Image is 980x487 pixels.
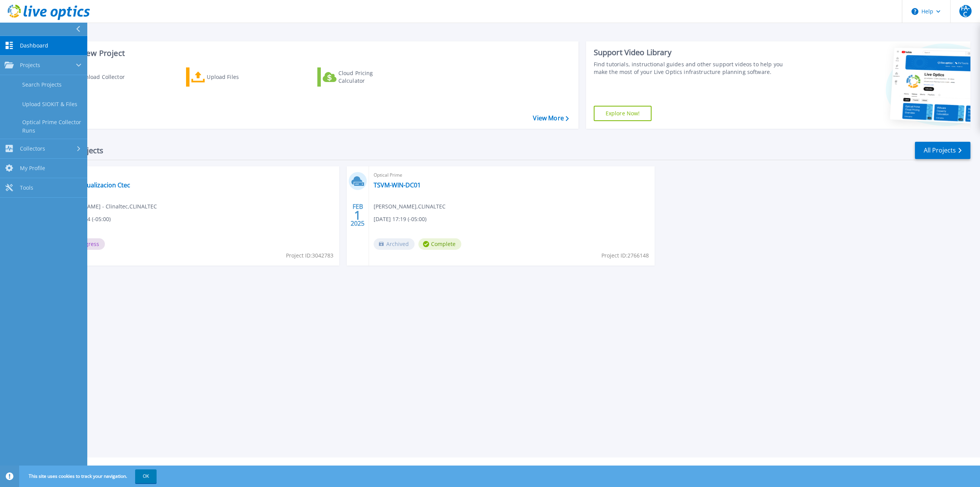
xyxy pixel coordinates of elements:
a: Upload Files [186,67,271,87]
span: Optical Prime [374,171,650,179]
span: 1 [354,212,361,218]
span: Dashboard [20,42,48,49]
span: Collectors [20,145,45,152]
a: View More [533,115,568,122]
h3: Start a New Project [54,49,568,57]
span: FA-C [959,5,972,17]
span: Optical Prime [58,171,335,179]
a: TSVM-WIN-DC01 [374,181,421,189]
span: Tools [20,184,33,191]
a: Cloud Pricing Calculator [317,67,403,87]
div: Cloud Pricing Calculator [338,69,400,85]
span: Complete [418,238,461,250]
span: Project ID: 3042783 [286,251,333,260]
a: Host1 Virtualizacion Ctec [58,181,130,189]
div: Upload Files [207,69,268,85]
span: Archived [374,238,415,250]
div: Download Collector [74,69,135,85]
a: Explore Now! [594,106,652,121]
span: This site uses cookies to track your navigation. [21,469,157,483]
div: Find tutorials, instructional guides and other support videos to help you make the most of your L... [594,61,792,76]
span: Projects [20,62,40,69]
span: [DATE] 17:19 (-05:00) [374,215,426,223]
span: [PERSON_NAME] , CLINALTEC [374,202,446,211]
div: FEB 2025 [350,201,365,229]
a: Download Collector [54,67,140,87]
span: Project ID: 2766148 [601,251,649,260]
a: All Projects [915,142,970,159]
button: OK [135,469,157,483]
span: My Profile [20,165,45,172]
div: Support Video Library [594,48,792,57]
span: [PERSON_NAME] - Clinaltec , CLINALTEC [58,202,157,211]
